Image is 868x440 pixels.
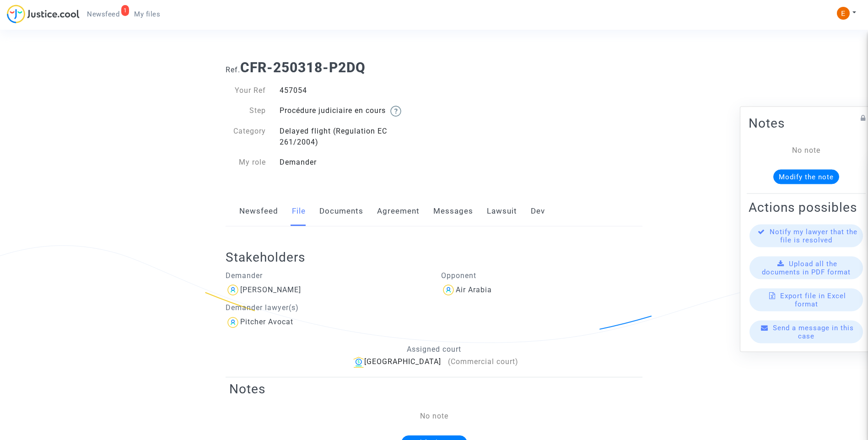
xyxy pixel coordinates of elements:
div: 457054 [273,85,434,96]
div: 1 [121,5,129,16]
h2: Notes [229,381,639,397]
img: ACg8ocIeiFvHKe4dA5oeRFd_CiCnuxWUEc1A2wYhRJE3TTWt=s96-c [837,7,850,20]
div: [GEOGRAPHIC_DATA] [226,356,642,368]
h2: Notes [749,115,864,131]
p: Assigned court [226,343,642,355]
div: No note [243,411,625,422]
a: Newsfeed [239,196,278,226]
div: Air Arabia [456,285,492,294]
span: Export file in Excel format [780,292,846,308]
img: help.svg [390,106,401,117]
div: Procédure judiciaire en cours [273,105,434,117]
span: Newsfeed [87,10,119,18]
div: Step [219,105,273,117]
a: File [292,196,306,226]
span: Ref. [226,65,240,74]
span: Upload all the documents in PDF format [762,260,851,276]
div: Category [219,126,273,148]
h2: Stakeholders [226,249,649,265]
img: jc-logo.svg [7,5,80,23]
div: Delayed flight (Regulation EC 261/2004) [273,126,434,148]
span: Notify my lawyer that the file is resolved [770,228,857,244]
a: Lawsuit [487,196,517,226]
div: Pitcher Avocat [240,317,293,326]
a: My files [127,7,167,21]
a: Messages [433,196,473,226]
p: Demander lawyer(s) [226,302,427,313]
a: Agreement [377,196,420,226]
img: icon-banque.svg [353,357,364,368]
h2: Actions possibles [749,199,864,215]
span: (Commercial court) [448,357,518,366]
b: CFR-250318-P2DQ [240,59,366,75]
button: Modify the note [773,170,839,184]
a: Documents [319,196,363,226]
img: icon-user.svg [226,283,240,297]
div: Your Ref [219,85,273,96]
span: My files [134,10,160,18]
div: Demander [273,157,434,168]
span: Send a message in this case [773,324,854,340]
p: Demander [226,270,427,281]
img: icon-user.svg [226,315,240,330]
p: Opponent [441,270,643,281]
img: icon-user.svg [441,283,456,297]
div: [PERSON_NAME] [240,285,301,294]
a: Dev [531,196,545,226]
div: My role [219,157,273,168]
div: No note [762,145,850,156]
a: 1Newsfeed [80,7,127,21]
